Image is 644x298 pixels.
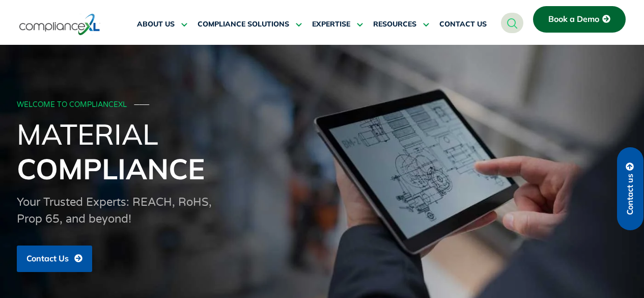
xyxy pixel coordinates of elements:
[533,6,626,33] a: Book a Demo
[137,20,175,29] span: ABOUT US
[439,12,487,37] a: CONTACT US
[617,147,643,230] a: Contact us
[134,100,150,109] span: ───
[17,151,205,186] span: Compliance
[17,196,212,226] span: Your Trusted Experts: REACH, RoHS, Prop 65, and beyond!
[312,20,350,29] span: EXPERTISE
[198,20,289,29] span: COMPLIANCE SOLUTIONS
[548,15,599,24] span: Book a Demo
[626,174,635,215] span: Contact us
[373,12,429,37] a: RESOURCES
[137,12,187,37] a: ABOUT US
[312,12,363,37] a: EXPERTISE
[17,246,92,272] a: Contact Us
[17,117,628,186] h1: Material
[17,101,625,110] div: WELCOME TO COMPLIANCEXL
[501,13,523,33] a: navsearch-button
[26,254,69,263] span: Contact Us
[19,13,100,36] img: logo-one.svg
[198,12,302,37] a: COMPLIANCE SOLUTIONS
[373,20,416,29] span: RESOURCES
[439,20,487,29] span: CONTACT US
